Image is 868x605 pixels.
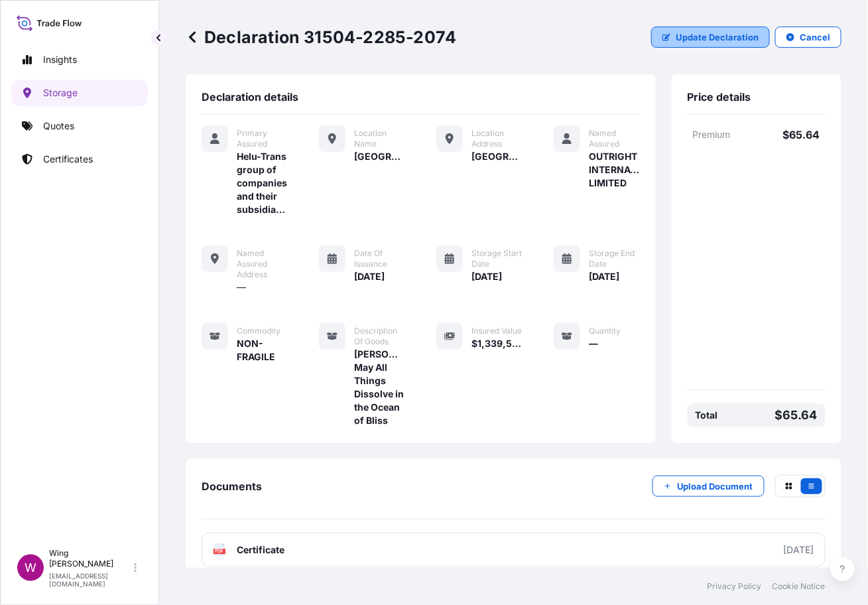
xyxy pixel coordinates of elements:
[11,46,148,73] a: Insights
[216,549,224,554] text: PDF
[11,146,148,172] a: Certificates
[354,150,404,163] span: [GEOGRAPHIC_DATA]
[237,128,287,149] span: Primary Assured
[676,31,759,44] p: Update Declaration
[757,128,820,141] p: $65.64
[784,543,814,557] div: [DATE]
[688,90,751,103] span: Price details
[471,248,522,269] span: Storage Start Date
[775,27,841,48] button: Cancel
[471,337,522,350] span: $1,339,533
[354,248,404,269] span: Date of Issuance
[237,248,287,280] span: Named Assured Address
[708,581,762,592] a: Privacy Policy
[237,543,284,557] span: Certificate
[49,548,131,569] p: Wing [PERSON_NAME]
[186,27,456,48] p: Declaration 31504-2285-2074
[693,128,757,141] p: Premium
[43,119,74,133] p: Quotes
[237,326,280,336] span: Commodity
[43,86,78,100] p: Storage
[775,409,818,422] p: $65.64
[354,270,385,283] span: [DATE]
[25,561,36,574] span: W
[11,113,148,139] a: Quotes
[354,128,404,149] span: Location Name
[589,150,639,190] span: OUTRIGHT INTERNATIONAL LIMITED
[677,480,753,493] p: Upload Document
[471,128,522,149] span: Location Address
[202,533,826,567] a: PDFCertificate[DATE]
[800,31,830,44] p: Cancel
[471,270,502,283] span: [DATE]
[696,409,718,422] p: Total
[589,128,639,149] span: Named Assured
[11,80,148,106] a: Storage
[354,326,404,347] span: Description of Goods
[237,281,246,294] span: —
[652,476,765,497] button: Upload Document
[589,326,621,336] span: Quantity
[43,53,77,66] p: Insights
[651,27,770,48] button: Update Declaration
[237,337,287,364] span: NON-FRAGILE
[471,326,522,336] span: Insured Value
[49,572,131,588] p: [EMAIL_ADDRESS][DOMAIN_NAME]
[354,348,404,427] span: [PERSON_NAME], May All Things Dissolve in the Ocean of Bliss
[773,581,826,592] a: Cookie Notice
[589,248,639,269] span: Storage End Date
[237,150,287,216] span: Helu-Trans group of companies and their subsidiaries
[202,90,298,103] span: Declaration details
[471,150,522,163] span: [GEOGRAPHIC_DATA]
[202,481,262,492] p: Documents
[589,337,598,350] span: —
[589,270,619,283] span: [DATE]
[43,153,93,166] p: Certificates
